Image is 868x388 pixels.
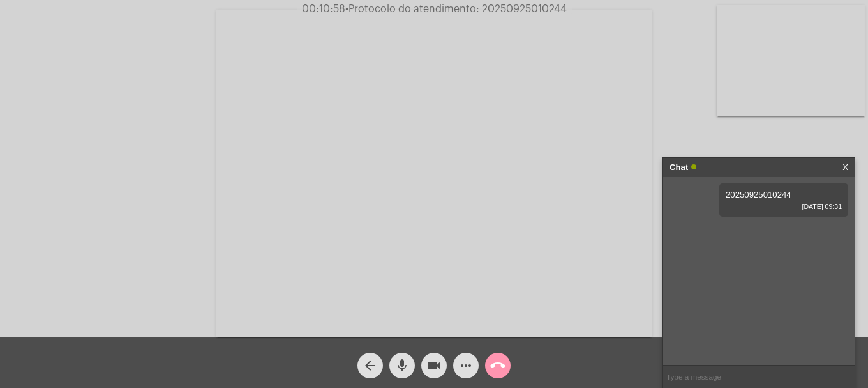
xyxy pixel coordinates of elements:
span: Online [691,164,696,169]
mat-icon: arrow_back [363,358,378,373]
mat-icon: call_end [490,358,505,373]
input: Type a message [663,366,855,388]
strong: Chat [670,158,688,177]
mat-icon: more_horiz [458,358,474,373]
a: X [842,158,848,177]
span: [DATE] 09:31 [726,203,842,210]
mat-icon: mic [394,358,410,373]
span: • [345,4,348,14]
span: 20250925010244 [726,190,791,199]
span: Protocolo do atendimento: 20250925010244 [345,4,567,14]
mat-icon: videocam [426,358,442,373]
span: 00:10:58 [302,4,345,14]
